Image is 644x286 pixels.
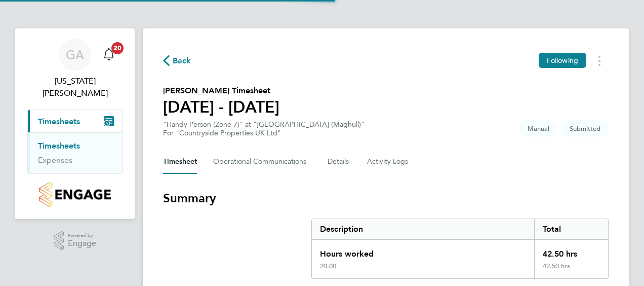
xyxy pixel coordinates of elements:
[320,262,336,270] div: 20.00
[28,110,122,132] button: Timesheets
[163,190,609,206] h3: Summary
[27,75,123,99] span: Georgia Astbury
[38,141,80,151] a: Timesheets
[534,240,608,262] div: 42.50 hrs
[39,182,110,207] img: countryside-properties-logo-retina.png
[590,53,609,68] button: Timesheets Menu
[328,150,351,174] button: Details
[27,182,123,207] a: Go to home page
[539,53,586,68] button: Following
[38,117,80,126] span: Timesheets
[99,39,119,71] a: 20
[561,120,609,137] span: This timesheet is Submitted.
[312,240,534,262] div: Hours worked
[28,132,122,173] div: Timesheets
[163,85,279,97] h2: [PERSON_NAME] Timesheet
[66,48,84,61] span: GA
[163,120,365,137] div: "Handy Person (Zone 7)" at "[GEOGRAPHIC_DATA] (Maghull)"
[173,55,191,67] span: Back
[15,28,135,219] nav: Main navigation
[311,219,609,279] div: Summary
[163,150,197,174] button: Timesheet
[163,97,279,117] h1: [DATE] - [DATE]
[68,231,96,240] span: Powered by
[367,150,410,174] button: Activity Logs
[54,231,97,251] a: Powered byEngage
[534,219,608,239] div: Total
[312,219,534,239] div: Description
[27,39,123,99] a: GA[US_STATE][PERSON_NAME]
[547,56,578,65] span: Following
[111,42,124,54] span: 20
[534,262,608,278] div: 42.50 hrs
[213,150,311,174] button: Operational Communications
[68,239,96,248] span: Engage
[163,54,191,67] button: Back
[163,129,365,137] div: For "Countryside Properties UK Ltd"
[38,155,72,165] a: Expenses
[519,120,557,137] span: This timesheet was manually created.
